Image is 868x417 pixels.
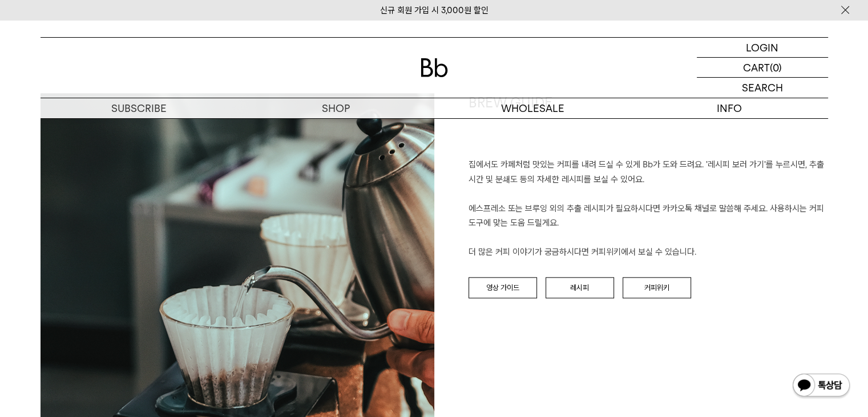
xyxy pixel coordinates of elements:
[41,98,237,118] a: SUBSCRIBE
[697,58,828,78] a: CART (0)
[469,93,828,158] h1: BREW GUIDE
[623,277,691,299] a: 커피위키
[434,98,631,118] p: WHOLESALE
[770,58,782,77] p: (0)
[792,372,851,400] img: 카카오톡 채널 1:1 채팅 버튼
[746,38,778,57] p: LOGIN
[742,78,783,98] p: SEARCH
[546,277,614,299] a: 레시피
[237,98,434,118] a: SHOP
[469,158,828,260] p: 집에서도 카페처럼 맛있는 커피를 내려 드실 ﻿수 있게 Bb가 도와 드려요. '레시피 보러 가기'를 누르시면, 추출 시간 및 분쇄도 등의 자세한 레시피를 보실 수 있어요. 에스...
[631,98,828,118] p: INFO
[380,5,488,15] a: 신규 회원 가입 시 3,000원 할인
[421,58,448,77] img: 로고
[469,277,537,299] a: 영상 가이드
[697,38,828,58] a: LOGIN
[743,58,770,77] p: CART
